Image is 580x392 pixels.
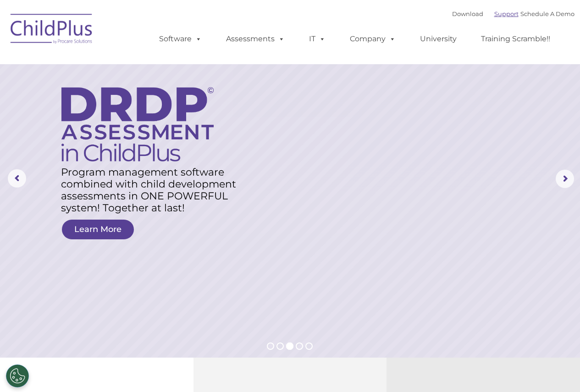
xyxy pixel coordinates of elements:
a: Training Scramble!! [472,30,559,48]
a: Assessments [217,30,294,48]
button: Cookies Settings [6,364,29,387]
font: | [452,10,574,17]
a: Download [452,10,483,17]
img: DRDP Assessment in ChildPlus [61,87,214,161]
iframe: Chat Widget [430,293,580,392]
rs-layer: Program management software combined with child development assessments in ONE POWERFUL system! T... [61,166,247,214]
a: Company [341,30,405,48]
a: Schedule A Demo [520,10,574,17]
a: University [411,30,466,48]
a: Learn More [62,220,134,239]
span: Phone number [127,98,166,105]
a: IT [300,30,335,48]
a: Support [494,10,519,17]
span: Last name [127,61,155,67]
a: Software [150,30,211,48]
img: ChildPlus by Procare Solutions [6,7,98,53]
